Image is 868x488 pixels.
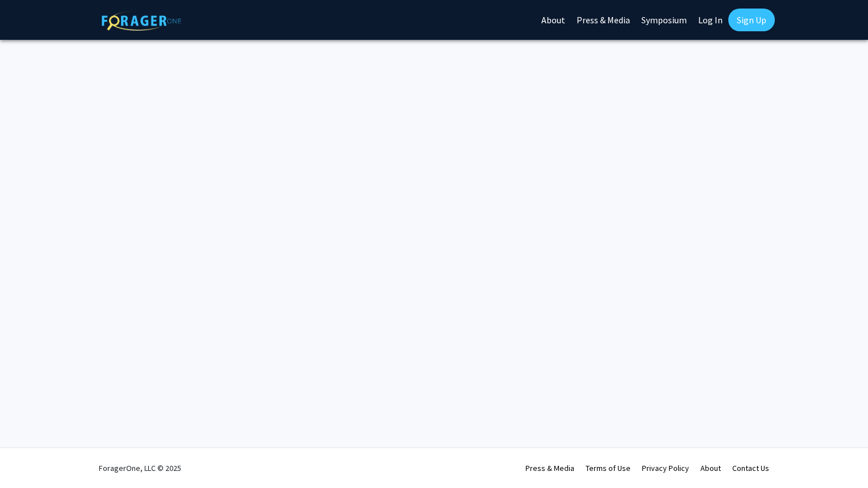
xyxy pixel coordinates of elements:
[525,463,574,473] a: Press & Media
[728,9,775,31] a: Sign Up
[99,448,181,488] div: ForagerOne, LLC © 2025
[732,463,769,473] a: Contact Us
[586,463,631,473] a: Terms of Use
[102,11,181,31] img: ForagerOne Logo
[700,463,721,473] a: About
[642,463,689,473] a: Privacy Policy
